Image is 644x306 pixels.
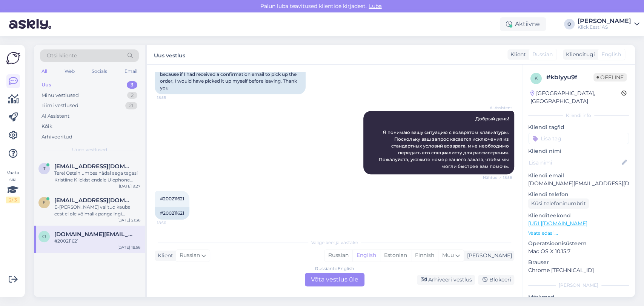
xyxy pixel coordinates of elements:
span: 18:56 [157,220,185,226]
span: Offline [593,73,627,81]
p: Brauser [528,258,629,266]
div: Minu vestlused [41,92,79,99]
div: [DATE] 21:36 [117,217,140,223]
div: #200211621 [54,238,140,244]
div: Kliendi info [528,112,629,119]
div: O [564,19,575,29]
div: Aktiivne [500,17,546,31]
span: Russian [532,51,553,58]
p: Kliendi telefon [528,191,629,198]
span: Uued vestlused [72,146,107,153]
div: #200211621 [155,207,189,220]
div: Tiimi vestlused [41,102,78,109]
input: Lisa tag [528,133,629,144]
label: Uus vestlus [154,49,185,60]
p: Chrome [TECHNICAL_ID] [528,266,629,274]
div: Valige keel ja vastake [155,239,514,246]
div: AI Assistent [41,112,69,120]
span: Otsi kliente [47,52,77,60]
div: # kblyyu9f [546,73,593,82]
div: Web [63,66,76,76]
div: 3 [127,81,137,89]
span: #200211621 [160,196,184,201]
div: Võta vestlus üle [305,273,364,286]
div: Russian to English [315,265,354,272]
p: Kliendi nimi [528,147,629,155]
span: k [535,75,538,81]
div: English [352,250,380,261]
div: Estonian [380,250,411,261]
div: All [40,66,49,76]
div: Klient [155,252,173,260]
div: Kõik [41,123,52,130]
p: Klienditeekond [528,212,629,220]
span: fenderestonia@gmail.com [54,197,133,204]
p: Operatsioonisüsteem [528,240,629,248]
div: [PERSON_NAME] [578,18,631,24]
span: Russian [180,251,200,260]
div: 2 [127,92,137,99]
div: [DATE] 9:27 [119,183,140,189]
span: t [43,166,46,171]
div: [PERSON_NAME] [464,252,512,260]
div: Uus [41,81,51,89]
div: Tere! Ostsin umbes nädal aega tagasi Kristiine Klickist endale Ulephone Armor x32 Pro telefoni. [... [54,170,140,183]
span: 18:55 [157,95,185,100]
div: Klick Eesti AS [578,24,631,30]
div: Arhiveeri vestlus [417,275,475,285]
div: [PERSON_NAME] [528,282,629,289]
div: Arhiveeritud [41,133,72,141]
span: AI Assistent [484,105,512,111]
p: [DOMAIN_NAME][EMAIL_ADDRESS][DOMAIN_NAME] [528,180,629,188]
div: [DATE] 18:56 [117,244,140,250]
p: Märkmed [528,293,629,301]
div: 2 / 3 [6,197,20,203]
span: f [43,200,46,205]
p: Kliendi tag'id [528,123,629,131]
div: Email [123,66,139,76]
p: Mac OS X 10.15.7 [528,248,629,255]
span: takeosnc@gmail.com [54,163,133,170]
div: [GEOGRAPHIC_DATA], [GEOGRAPHIC_DATA] [530,89,621,105]
span: Muu [442,252,454,258]
div: Finnish [411,250,438,261]
div: Socials [90,66,109,76]
span: English [601,51,621,58]
span: o [42,234,46,239]
div: Blokeeri [478,275,514,285]
span: Luba [367,3,384,9]
p: Kliendi email [528,172,629,180]
a: [PERSON_NAME]Klick Eesti AS [578,18,639,30]
div: Klienditugi [563,51,595,58]
div: E-[PERSON_NAME] valitud kauba eest ei ole võimalik pangalingi maksega tasuda. [54,204,140,217]
div: Vaata siia [6,169,20,203]
div: 21 [125,102,137,109]
p: Vaata edasi ... [528,230,629,237]
span: Nähtud ✓ 18:56 [483,175,512,180]
div: Russian [324,250,352,261]
div: Klient [507,51,526,58]
a: [URL][DOMAIN_NAME] [528,220,587,227]
input: Lisa nimi [529,158,620,167]
img: Askly Logo [6,51,20,65]
span: olesja.ro@gmail.com [54,231,133,238]
div: Küsi telefoninumbrit [528,198,589,209]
